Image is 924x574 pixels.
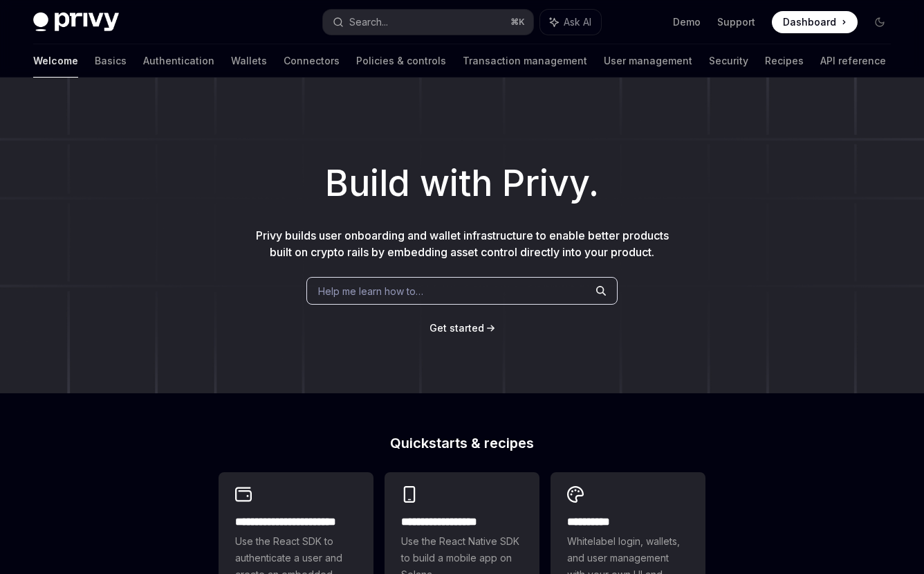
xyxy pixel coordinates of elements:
[717,15,755,29] a: Support
[429,321,484,335] a: Get started
[673,15,701,29] a: Demo
[349,14,388,30] div: Search...
[256,228,669,259] span: Privy builds user onboarding and wallet infrastructure to enable better products built on crypto ...
[429,322,484,334] span: Get started
[540,10,601,35] button: Ask AI
[604,44,692,78] a: User management
[33,12,119,32] img: dark logo
[463,44,587,78] a: Transaction management
[318,284,423,298] span: Help me learn how to…
[765,44,804,78] a: Recipes
[219,436,705,450] h2: Quickstarts & recipes
[772,11,858,33] a: Dashboard
[284,44,340,78] a: Connectors
[33,44,78,78] a: Welcome
[143,44,214,78] a: Authentication
[564,15,591,29] span: Ask AI
[783,15,836,29] span: Dashboard
[820,44,886,78] a: API reference
[510,17,525,28] span: ⌘ K
[709,44,748,78] a: Security
[869,11,891,33] button: Toggle dark mode
[323,10,534,35] button: Search...⌘K
[22,156,902,210] h1: Build with Privy.
[231,44,267,78] a: Wallets
[95,44,127,78] a: Basics
[356,44,446,78] a: Policies & controls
